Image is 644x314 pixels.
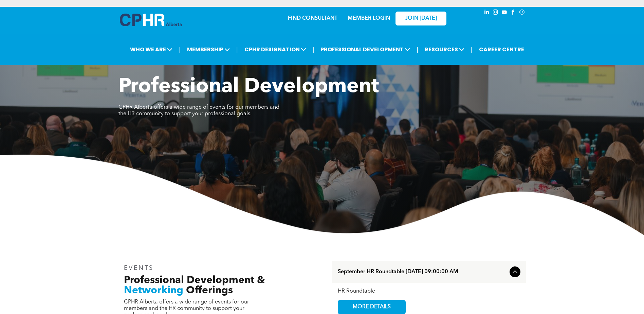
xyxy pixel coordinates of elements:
span: CPHR Alberta offers a wide range of events for our members and the HR community to support your p... [118,105,279,117]
span: RESOURCES [423,43,466,56]
a: CAREER CENTRE [477,43,526,56]
span: CPHR DESIGNATION [242,43,308,56]
li: | [179,42,181,56]
li: | [471,42,473,56]
a: Social network [518,8,526,18]
a: MORE DETAILS [338,300,406,314]
span: Offerings [186,285,233,296]
span: Professional Development [118,77,379,97]
span: EVENTS [124,265,154,271]
span: PROFESSIONAL DEVELOPMENT [318,43,412,56]
li: | [313,42,314,56]
a: FIND CONSULTANT [288,16,337,21]
a: facebook [510,8,517,18]
a: JOIN [DATE] [395,12,446,25]
a: linkedin [483,8,491,18]
span: Professional Development & [124,275,265,285]
div: HR Roundtable [338,288,520,295]
li: | [417,42,418,56]
a: instagram [492,8,499,18]
span: MORE DETAILS [345,300,399,314]
span: MEMBERSHIP [185,43,232,56]
li: | [236,42,238,56]
img: A blue and white logo for cp alberta [120,14,182,26]
a: MEMBER LOGIN [348,16,390,21]
span: WHO WE ARE [128,43,174,56]
span: September HR Roundtable [DATE] 09:00:00 AM [338,269,507,275]
span: Networking [124,285,183,296]
a: youtube [501,8,508,18]
span: JOIN [DATE] [405,15,437,22]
